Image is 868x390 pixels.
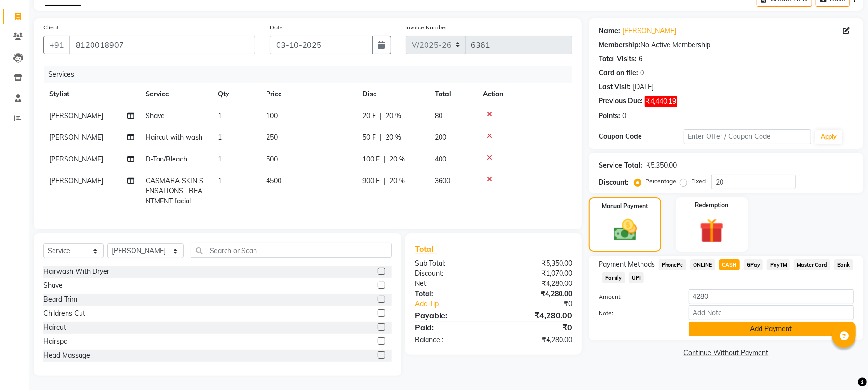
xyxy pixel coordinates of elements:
div: 0 [640,68,644,78]
span: [PERSON_NAME] [49,111,103,120]
a: Continue Without Payment [591,348,861,358]
span: 20 % [389,154,405,164]
label: Client [43,23,59,32]
th: Action [477,83,572,105]
span: Shave [146,111,165,120]
span: Master Card [794,259,830,270]
div: ₹4,280.00 [494,289,579,299]
div: 6 [639,54,642,64]
span: Payment Methods [599,259,655,269]
div: Service Total: [599,161,642,171]
span: ₹4,440.19 [645,96,677,107]
div: Hairspa [43,336,67,347]
span: | [384,154,386,164]
div: No Active Membership [599,40,854,50]
a: [PERSON_NAME] [622,26,676,36]
span: Total [415,244,437,254]
div: Net: [408,279,494,289]
input: Amount [689,289,854,304]
span: 20 % [389,176,405,186]
input: Search or Scan [191,243,392,258]
span: CASH [719,259,740,270]
span: | [384,176,386,186]
div: Paid: [408,322,494,333]
a: Add Tip [408,299,508,309]
button: +91 [43,36,70,54]
label: Date [270,23,283,32]
span: 900 F [362,176,380,186]
span: [PERSON_NAME] [49,155,103,163]
div: Total: [408,289,494,299]
div: Discount: [599,177,628,188]
div: Childrens Cut [43,309,85,319]
label: Redemption [695,201,728,210]
span: 20 F [362,111,376,121]
button: Add Payment [689,322,854,336]
button: Apply [815,130,842,144]
div: ₹5,350.00 [646,161,677,171]
div: ₹4,280.00 [494,309,579,321]
div: Name: [599,26,620,36]
div: ₹1,070.00 [494,269,579,279]
span: Bank [834,259,853,270]
label: Percentage [645,177,676,186]
span: 1 [218,133,222,142]
div: Haircut [43,323,66,333]
div: Points: [599,111,620,121]
div: Balance : [408,335,494,345]
div: Payable: [408,309,494,321]
span: 4500 [266,176,281,185]
label: Amount: [591,293,681,301]
th: Total [429,83,477,105]
div: [DATE] [633,82,654,92]
label: Note: [591,309,681,318]
div: Services [44,66,579,83]
span: Haircut with wash [146,133,202,142]
span: PhonePe [659,259,686,270]
div: Sub Total: [408,258,494,269]
div: Discount: [408,269,494,279]
span: UPI [629,272,644,283]
span: CASMARA SKIN SENSATIONS TREANTMENT facial [146,176,203,205]
input: Add Note [689,305,854,320]
span: 400 [435,155,446,163]
span: ONLINE [690,259,715,270]
input: Enter Offer / Coupon Code [684,129,811,144]
div: Hairwash With Dryer [43,267,109,277]
span: | [380,133,382,143]
span: 20 % [386,111,401,121]
div: Last Visit: [599,82,631,92]
span: 50 F [362,133,376,143]
div: Shave [43,281,63,291]
span: 500 [266,155,278,163]
span: 1 [218,111,222,120]
span: 100 F [362,154,380,164]
span: 80 [435,111,442,120]
th: Disc [357,83,429,105]
span: 200 [435,133,446,142]
span: 3600 [435,176,450,185]
div: ₹4,280.00 [494,335,579,345]
div: Head Massage [43,350,90,361]
div: Total Visits: [599,54,637,64]
span: | [380,111,382,121]
span: GPay [744,259,763,270]
th: Stylist [43,83,140,105]
span: 1 [218,155,222,163]
div: ₹4,280.00 [494,279,579,289]
span: PayTM [767,259,790,270]
span: Family [602,272,625,283]
th: Service [140,83,212,105]
span: [PERSON_NAME] [49,133,103,142]
span: 1 [218,176,222,185]
th: Qty [212,83,260,105]
div: Beard Trim [43,295,77,305]
th: Price [260,83,357,105]
label: Manual Payment [602,202,648,211]
img: _cash.svg [606,216,644,243]
div: ₹5,350.00 [494,258,579,269]
div: Previous Due: [599,96,643,107]
img: _gift.svg [692,215,732,246]
div: ₹0 [494,322,579,333]
span: [PERSON_NAME] [49,176,103,185]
